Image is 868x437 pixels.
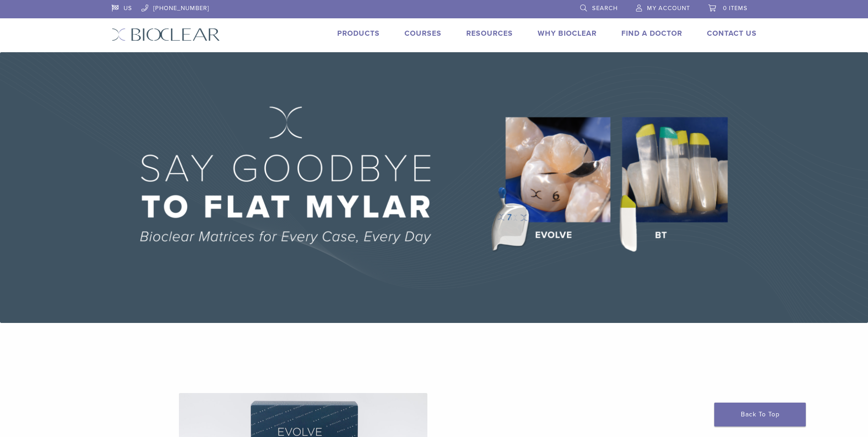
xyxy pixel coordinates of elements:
[723,5,748,12] span: 0 items
[707,29,757,38] a: Contact Us
[714,403,806,426] a: Back To Top
[592,5,618,12] span: Search
[112,28,220,41] img: Bioclear
[621,29,682,38] a: Find A Doctor
[647,5,690,12] span: My Account
[466,29,513,38] a: Resources
[538,29,597,38] a: Why Bioclear
[404,29,442,38] a: Courses
[337,29,380,38] a: Products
